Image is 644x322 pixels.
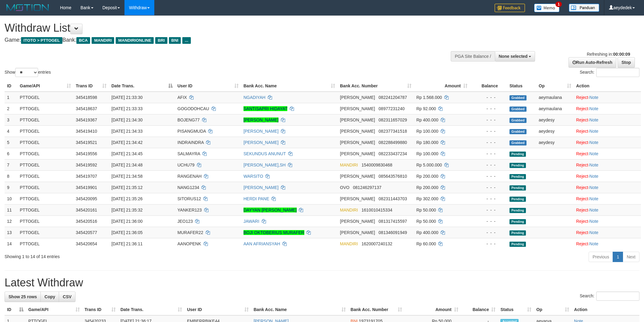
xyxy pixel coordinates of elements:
td: · [574,170,641,182]
th: Op: activate to sort column ascending [536,80,574,92]
a: Note [590,95,599,100]
td: PTTOGEL [17,103,73,114]
td: aeydesy [536,137,574,148]
a: Reject [576,219,588,224]
span: Pending [509,185,526,191]
span: 345419901 [76,185,97,190]
td: · [574,159,641,170]
a: SANTISAPRI HIDAYAT [243,106,287,111]
a: [PERSON_NAME] [243,117,278,122]
a: Note [590,219,599,224]
td: PTTOGEL [17,215,73,227]
td: · [574,92,641,103]
td: PTTOGEL [17,170,73,182]
a: Note [590,185,599,190]
span: 345419592 [76,163,97,167]
span: Pending [509,152,526,157]
span: [DATE] 21:34:42 [111,140,142,145]
td: PTTOGEL [17,159,73,170]
span: Pending [509,242,526,247]
span: Copy 08977231240 to clipboard [379,106,405,111]
th: Date Trans.: activate to sort column ascending [118,304,185,315]
a: Note [590,174,599,179]
td: PTTOGEL [17,148,73,159]
td: aeymaulana [536,103,574,114]
th: Balance: activate to sort column ascending [461,304,498,315]
span: Copy 081246297137 to clipboard [353,185,381,190]
th: Trans ID: activate to sort column ascending [73,80,109,92]
td: 1 [5,92,17,103]
span: Show 25 rows [9,294,37,299]
span: Copy 082288499880 to clipboard [379,140,407,145]
td: PTTOGEL [17,193,73,204]
div: - - - [472,207,505,213]
a: [PERSON_NAME],SH [243,163,285,167]
span: GOGODOHCAU [177,106,209,111]
div: - - - [472,196,505,202]
th: Bank Acc. Name: activate to sort column ascending [241,80,338,92]
td: · [574,137,641,148]
a: Note [590,196,599,201]
td: · [574,204,641,215]
span: Rp 180.000 [416,140,438,145]
span: ... [182,37,191,44]
td: · [574,103,641,114]
span: YANKER123 [177,208,202,212]
div: Showing 1 to 14 of 14 entries [5,251,264,260]
span: Rp 200.000 [416,174,438,179]
a: 1 [613,252,623,262]
a: Reject [576,106,588,111]
span: Copy 082377341518 to clipboard [379,129,407,134]
span: Copy 085643576810 to clipboard [379,174,407,179]
span: Grabbed [509,107,527,112]
span: Rp 400.000 [416,117,438,122]
input: Search: [596,68,639,77]
td: · [574,148,641,159]
td: aeydesy [536,125,574,137]
span: [PERSON_NAME] [340,140,375,145]
span: None selected [499,54,528,59]
span: Rp 200.000 [416,185,438,190]
span: Rp 100.000 [416,129,438,134]
span: INDRAINDRA [177,140,204,145]
span: Rp 302.000 [416,196,438,201]
a: Note [590,151,599,156]
th: Op: activate to sort column ascending [534,304,572,315]
a: SEKUNDUS ANUNUT [243,151,286,156]
span: MANDIRIONLINE [116,37,154,44]
span: [PERSON_NAME] [340,219,375,224]
span: Pending [509,163,526,168]
td: 6 [5,148,17,159]
span: OVO [340,185,349,190]
td: 9 [5,182,17,193]
td: 12 [5,215,17,227]
td: 3 [5,114,17,125]
td: 2 [5,103,17,114]
span: 345418598 [76,95,97,100]
span: 345419556 [76,151,97,156]
span: [DATE] 21:36:05 [111,230,142,235]
a: Reject [576,196,588,201]
th: User ID: activate to sort column ascending [175,80,241,92]
span: Grabbed [509,118,527,123]
div: - - - [472,218,505,224]
td: 8 [5,170,17,182]
span: Copy 1610010415334 to clipboard [362,208,392,212]
span: [DATE] 21:34:48 [111,163,142,167]
span: 345418637 [76,106,97,111]
a: Reject [576,163,588,167]
span: Pending [509,219,526,224]
span: [DATE] 21:34:45 [111,151,142,156]
a: JAWARI [243,219,259,224]
span: 345420516 [76,219,97,224]
a: Note [590,230,599,235]
span: BNI [169,37,181,44]
span: CSV [63,294,72,299]
div: - - - [472,241,505,247]
a: Show 25 rows [5,292,41,302]
th: Amount: activate to sort column ascending [404,304,461,315]
span: BRI [155,37,167,44]
a: WARSITO [243,174,263,179]
a: Note [590,208,599,212]
a: Note [590,140,599,145]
